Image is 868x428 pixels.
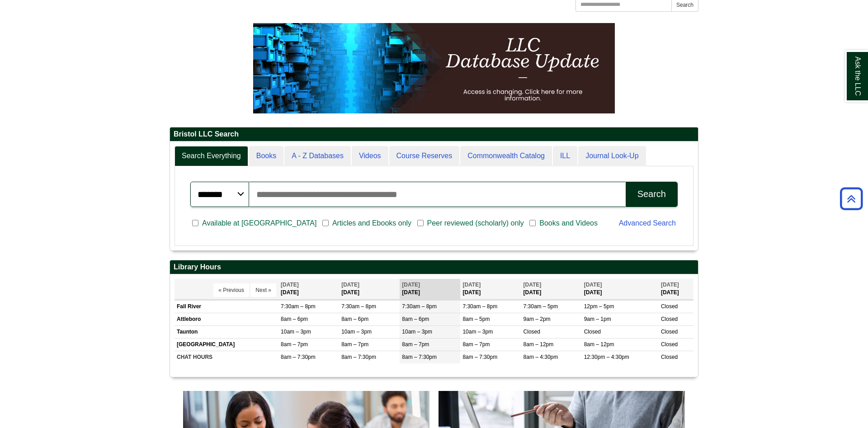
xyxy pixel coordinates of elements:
span: 10am – 3pm [402,329,432,335]
td: Attleboro [175,313,278,325]
span: 8am – 4:30pm [524,354,558,360]
span: Closed [524,329,540,335]
button: « Previous [213,283,249,297]
span: 7:30am – 8pm [341,303,376,310]
span: 9am – 2pm [524,316,551,322]
span: [DATE] [524,282,542,288]
span: Closed [661,329,678,335]
span: 8am – 6pm [402,316,429,322]
span: 8am – 12pm [584,341,614,348]
a: ILL [553,146,577,166]
span: Closed [661,303,678,310]
span: 8am – 7:30pm [402,354,437,360]
span: Available at [GEOGRAPHIC_DATA] [198,218,320,229]
span: 10am – 3pm [281,329,311,335]
span: [DATE] [341,282,359,288]
span: 9am – 1pm [584,316,611,322]
span: Books and Videos [536,218,601,229]
span: 8am – 7:30pm [281,354,316,360]
h2: Bristol LLC Search [170,127,698,141]
span: 8am – 7pm [402,341,429,348]
a: Back to Top [837,193,866,205]
span: 8am – 7pm [281,341,308,348]
input: Available at [GEOGRAPHIC_DATA] [192,219,198,227]
span: Closed [661,341,678,348]
td: Taunton [175,325,278,338]
input: Books and Videos [529,219,536,227]
span: [DATE] [462,282,481,288]
button: Search [626,182,678,207]
a: Videos [352,146,388,166]
a: Advanced Search [619,219,676,227]
span: 8am – 7:30pm [341,354,376,360]
th: [DATE] [582,279,659,299]
span: 8am – 6pm [281,316,308,322]
span: 8am – 7pm [341,341,368,348]
span: 8am – 7:30pm [462,354,497,360]
a: Commonwealth Catalog [460,146,552,166]
th: [DATE] [659,279,693,299]
span: [DATE] [584,282,602,288]
a: Journal Look-Up [578,146,646,166]
span: 10am – 3pm [462,329,493,335]
span: 12:30pm – 4:30pm [584,354,629,360]
span: 7:30am – 8pm [402,303,437,310]
span: Peer reviewed (scholarly) only [424,218,528,229]
th: [DATE] [521,279,582,299]
span: 7:30am – 5pm [524,303,558,310]
span: [DATE] [402,282,420,288]
td: [GEOGRAPHIC_DATA] [175,339,278,351]
td: CHAT HOURS [175,351,278,364]
div: Search [637,189,666,199]
span: Closed [661,354,678,360]
th: [DATE] [400,279,460,299]
span: 8am – 7pm [462,341,490,348]
input: Articles and Ebooks only [322,219,329,227]
span: Articles and Ebooks only [329,218,415,229]
th: [DATE] [460,279,521,299]
th: [DATE] [339,279,400,299]
span: 8am – 5pm [462,316,490,322]
span: 8am – 6pm [341,316,368,322]
a: Course Reserves [389,146,460,166]
img: HTML tutorial [253,23,615,113]
button: Next » [250,283,276,297]
span: 7:30am – 8pm [462,303,497,310]
span: 8am – 12pm [524,341,554,348]
input: Peer reviewed (scholarly) only [417,219,424,227]
span: 7:30am – 8pm [281,303,316,310]
h2: Library Hours [170,260,698,274]
a: Books [249,146,283,166]
a: A - Z Databases [284,146,351,166]
span: [DATE] [281,282,299,288]
td: Fall River [175,300,278,313]
span: 10am – 3pm [341,329,372,335]
span: Closed [584,329,601,335]
span: Closed [661,316,678,322]
th: [DATE] [278,279,339,299]
span: [DATE] [661,282,679,288]
a: Search Everything [175,146,248,166]
span: 12pm – 5pm [584,303,614,310]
